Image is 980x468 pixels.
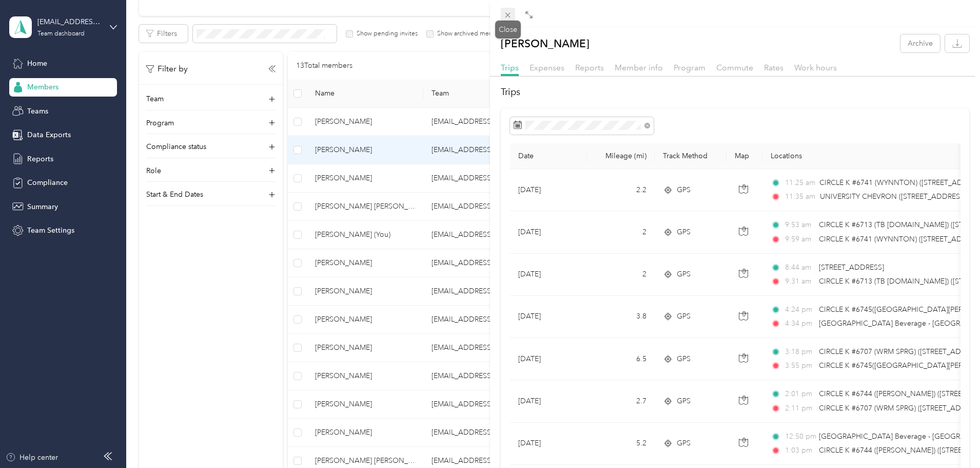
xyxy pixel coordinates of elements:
span: Trips [501,63,519,72]
td: [DATE] [510,380,587,422]
span: Member info [615,63,663,72]
th: Date [510,143,587,169]
span: 8:44 am [785,262,814,273]
td: [DATE] [510,296,587,338]
span: UNIVERSITY CHEVRON ([STREET_ADDRESS]) [820,192,968,201]
span: GPS [677,184,691,196]
td: 2 [587,211,655,253]
span: 9:59 am [785,234,814,245]
th: Track Method [655,143,727,169]
span: Reports [575,63,604,72]
span: Expenses [530,63,564,72]
td: [DATE] [510,169,587,211]
td: [DATE] [510,254,587,296]
td: 2 [587,254,655,296]
span: GPS [677,311,691,322]
th: Map [727,143,762,169]
span: 9:53 am [785,219,814,231]
span: GPS [677,438,691,449]
span: 4:24 pm [785,304,814,315]
td: 2.7 [587,380,655,422]
td: [DATE] [510,338,587,380]
span: [STREET_ADDRESS] [819,263,884,272]
span: Program [674,63,705,72]
span: Rates [764,63,783,72]
iframe: Everlance-gr Chat Button Frame [923,410,980,468]
span: 11:35 am [785,191,815,202]
td: [DATE] [510,211,587,253]
td: 3.8 [587,296,655,338]
td: 2.2 [587,169,655,211]
h2: Trips [501,85,969,99]
th: Mileage (mi) [587,143,655,169]
p: [PERSON_NAME] [501,34,590,52]
td: [DATE] [510,423,587,465]
span: GPS [677,353,691,365]
span: 3:55 pm [785,360,814,371]
td: 6.5 [587,338,655,380]
span: 1:03 pm [785,445,814,456]
span: GPS [677,396,691,407]
span: 11:25 am [785,177,815,189]
span: 2:01 pm [785,388,814,400]
span: 9:31 am [785,276,814,287]
td: 5.2 [587,423,655,465]
button: Archive [900,34,940,52]
span: 12:50 pm [785,431,814,442]
span: GPS [677,269,691,280]
span: Work hours [794,63,837,72]
span: 3:18 pm [785,346,814,358]
span: 4:34 pm [785,318,814,329]
span: GPS [677,227,691,238]
div: Close [495,21,521,39]
span: 2:11 pm [785,403,814,414]
span: Commute [716,63,753,72]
